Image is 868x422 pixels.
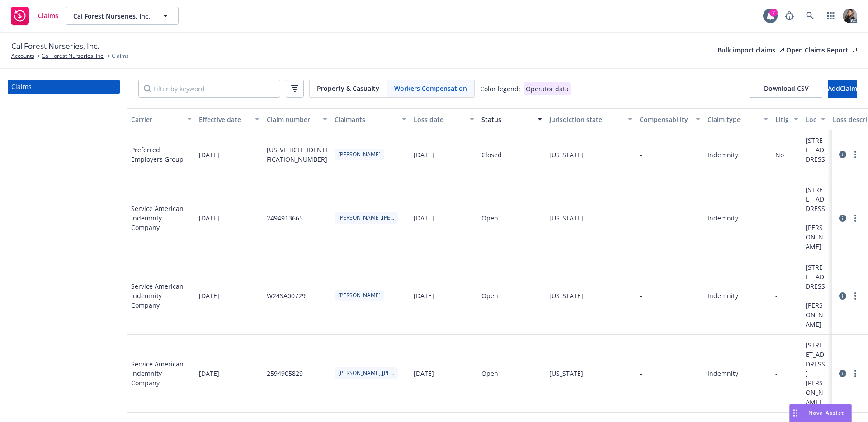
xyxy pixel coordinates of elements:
span: Property & Casualty [317,84,379,93]
div: [STREET_ADDRESS] [806,136,826,173]
span: Workers Compensation [394,84,467,93]
a: Cal Forest Nurseries, Inc. [42,52,104,60]
div: Open [481,291,498,300]
a: Claims [8,80,120,94]
div: [STREET_ADDRESS][PERSON_NAME] [806,263,826,329]
div: Indemnity [708,369,738,378]
div: [US_STATE] [549,150,583,159]
div: Location [806,115,816,124]
a: more [850,291,861,301]
div: [DATE] [414,150,434,159]
div: - [640,150,642,159]
div: Color legend: [480,84,520,94]
span: Claims [112,52,129,60]
button: Download CSV [750,80,822,98]
span: Service American Indemnity Company [131,281,192,310]
a: more [850,368,861,379]
div: - [640,291,642,300]
span: Nova Assist [808,409,844,417]
div: Closed [481,150,502,159]
button: Cal Forest Nurseries, Inc. [66,7,179,25]
div: [US_VEHICLE_IDENTIFICATION_NUMBER] [267,145,327,164]
span: [DATE] [199,369,219,378]
div: - [775,213,778,223]
div: [STREET_ADDRESS][PERSON_NAME] [806,340,826,407]
div: [DATE] [414,291,434,300]
div: No [775,150,784,159]
div: W24SA00729 [267,291,306,300]
div: Compensability [640,115,690,124]
div: 7 [769,9,778,17]
div: Claims [11,80,32,94]
div: Indemnity [708,291,738,300]
div: Open [481,369,498,378]
button: Location [802,108,829,130]
div: - [775,369,778,378]
span: Service American Indemnity Company [131,204,192,232]
div: Bulk import claims [717,43,784,57]
span: Cal Forest Nurseries, Inc. [73,11,151,21]
button: Compensability [636,108,704,130]
a: more [850,149,861,160]
div: Open Claims Report [786,43,857,57]
button: Loss date [410,108,478,130]
button: AddClaim [828,80,857,98]
span: [DATE] [199,213,219,223]
span: [DATE] [199,291,219,300]
div: Indemnity [708,213,738,223]
span: Download CSV [764,84,809,93]
span: Service American Indemnity Company [131,359,192,388]
div: Claim number [267,115,317,124]
button: Claim number [263,108,331,130]
a: more [850,213,861,224]
div: 2594905829 [267,369,303,378]
span: [PERSON_NAME],[PERSON_NAME] [338,369,394,377]
a: Accounts [11,52,34,60]
button: Carrier [127,108,195,130]
div: Open [481,213,498,223]
div: Claimants [335,115,396,124]
div: Operator data [524,82,571,95]
button: Litigated [772,108,802,130]
div: Loss date [414,115,464,124]
div: [DATE] [414,369,434,378]
button: Nova Assist [789,404,852,422]
div: - [775,291,778,300]
input: Filter by keyword [138,80,280,98]
button: Status [478,108,546,130]
div: Jurisdiction state [549,115,623,124]
span: Claims [38,12,58,19]
div: Claim type [708,115,758,124]
div: [US_STATE] [549,213,583,223]
a: Open Claims Report [786,43,857,57]
div: Drag to move [790,404,801,422]
span: [PERSON_NAME] [338,291,381,300]
a: Bulk import claims [717,43,784,57]
button: Claim type [704,108,772,130]
span: Add Claim [828,84,857,93]
a: Report a Bug [780,7,798,25]
div: [STREET_ADDRESS][PERSON_NAME] [806,185,826,251]
div: [DATE] [414,213,434,223]
div: Litigated [775,115,788,124]
a: Search [801,7,819,25]
button: Claimants [331,108,410,130]
div: Carrier [131,115,182,124]
a: Switch app [822,7,840,25]
div: [US_STATE] [549,369,583,378]
span: [PERSON_NAME],[PERSON_NAME] [338,214,394,222]
div: Effective date [199,115,250,124]
div: - [640,213,642,223]
span: [DATE] [199,150,219,159]
div: Indemnity [708,150,738,159]
div: 2494913665 [267,213,303,223]
div: - [640,369,642,378]
div: [US_STATE] [549,291,583,300]
span: [PERSON_NAME] [338,150,381,159]
button: Jurisdiction state [546,108,636,130]
img: photo [843,9,857,23]
span: Preferred Employers Group [131,145,192,164]
div: Status [481,115,532,124]
span: Cal Forest Nurseries, Inc. [11,40,99,52]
